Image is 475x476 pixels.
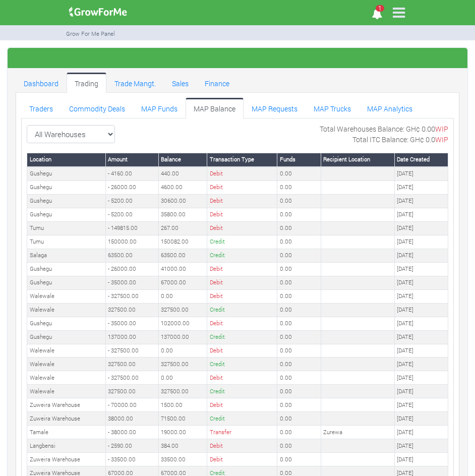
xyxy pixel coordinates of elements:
[27,385,106,398] td: Walewale
[105,385,158,398] td: 327500.00
[158,181,207,194] td: 4600.00
[27,426,106,439] td: Tamale
[158,208,207,221] td: 35800.00
[27,289,106,303] td: Walewale
[27,344,106,358] td: Walewale
[394,249,448,262] td: [DATE]
[158,262,207,276] td: 41000.00
[394,303,448,317] td: [DATE]
[207,181,277,194] td: Debit
[66,2,131,22] img: growforme image
[207,235,277,249] td: Credit
[277,371,321,385] td: 0.00
[105,344,158,358] td: - 327500.00
[158,330,207,344] td: 137000.00
[186,98,244,118] a: MAP Balance
[394,167,448,181] td: [DATE]
[394,289,448,303] td: [DATE]
[27,317,106,330] td: Gushegu
[158,371,207,385] td: 0.00
[321,426,394,439] td: Zurewa
[105,426,158,439] td: - 38000.00
[207,262,277,276] td: Debit
[394,194,448,208] td: [DATE]
[105,289,158,303] td: - 327500.00
[367,10,387,20] a: 1
[105,303,158,317] td: 327500.00
[197,73,237,93] a: Finance
[27,276,106,289] td: Gushegu
[277,208,321,221] td: 0.00
[105,412,158,426] td: 38000.00
[105,208,158,221] td: - 5200.00
[277,303,321,317] td: 0.00
[158,289,207,303] td: 0.00
[158,385,207,398] td: 327500.00
[105,453,158,466] td: - 33500.00
[394,181,448,194] td: [DATE]
[207,453,277,466] td: Debit
[158,221,207,235] td: 267.00
[105,167,158,181] td: - 4160.00
[359,98,421,118] a: MAP Analytics
[277,167,321,181] td: 0.00
[27,153,106,166] th: Location
[158,317,207,330] td: 102000.00
[207,412,277,426] td: Credit
[277,289,321,303] td: 0.00
[207,167,277,181] td: Debit
[207,221,277,235] td: Debit
[27,194,106,208] td: Gushegu
[277,317,321,330] td: 0.00
[27,358,106,371] td: Walewale
[16,73,67,93] a: Dashboard
[207,317,277,330] td: Debit
[394,371,448,385] td: [DATE]
[105,276,158,289] td: - 35000.00
[158,439,207,453] td: 384.00
[27,303,106,317] td: Walewale
[367,3,387,25] i: Notifications
[207,398,277,412] td: Debit
[394,385,448,398] td: [DATE]
[158,412,207,426] td: 71500.00
[321,153,394,166] th: Recipient Location
[394,412,448,426] td: [DATE]
[277,235,321,249] td: 0.00
[67,73,106,93] a: Trading
[105,153,158,166] th: Amount
[394,208,448,221] td: [DATE]
[133,98,186,118] a: MAP Funds
[105,317,158,330] td: - 35000.00
[158,453,207,466] td: 33500.00
[394,426,448,439] td: [DATE]
[105,439,158,453] td: - 2590.00
[277,276,321,289] td: 0.00
[158,235,207,249] td: 150082.00
[105,221,158,235] td: - 149815.00
[277,262,321,276] td: 0.00
[394,453,448,466] td: [DATE]
[394,439,448,453] td: [DATE]
[106,73,164,93] a: Trade Mangt.
[207,194,277,208] td: Debit
[207,153,277,166] th: Transaction Type
[394,276,448,289] td: [DATE]
[277,344,321,358] td: 0.00
[61,98,133,118] a: Commodity Deals
[394,398,448,412] td: [DATE]
[244,98,306,118] a: MAP Requests
[27,181,106,194] td: Gushegu
[394,344,448,358] td: [DATE]
[158,194,207,208] td: 30600.00
[158,426,207,439] td: 19000.00
[207,385,277,398] td: Credit
[277,453,321,466] td: 0.00
[158,358,207,371] td: 327500.00
[27,453,106,466] td: Zuweira Warehouse
[394,235,448,249] td: [DATE]
[207,289,277,303] td: Debit
[158,153,207,166] th: Balance
[394,317,448,330] td: [DATE]
[207,439,277,453] td: Debit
